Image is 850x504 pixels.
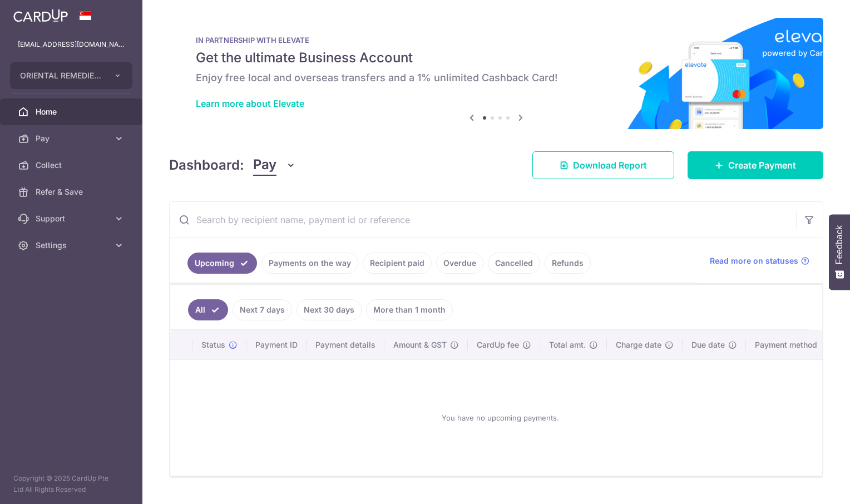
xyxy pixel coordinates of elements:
[13,9,68,22] img: CardUp
[18,39,125,50] p: [EMAIL_ADDRESS][DOMAIN_NAME]
[691,339,725,350] span: Due date
[573,159,647,172] span: Download Report
[477,339,519,350] span: CardUp fee
[616,339,661,350] span: Charge date
[196,98,304,109] a: Learn more about Elevate
[36,186,109,197] span: Refer & Save
[36,106,109,117] span: Home
[169,18,823,129] img: Renovation banner
[834,225,844,264] span: Feedback
[196,71,797,85] h6: Enjoy free local and overseas transfers and a 1% unlimited Cashback Card!
[10,62,132,89] button: ORIENTAL REMEDIES EAST COAST PRIVATE LIMITED
[170,202,796,238] input: Search by recipient name, payment id or reference
[296,299,362,320] a: Next 30 days
[20,70,102,81] span: ORIENTAL REMEDIES EAST COAST PRIVATE LIMITED
[728,159,796,172] span: Create Payment
[169,155,244,175] h4: Dashboard:
[545,253,591,274] a: Refunds
[253,155,276,176] span: Pay
[710,255,798,266] span: Read more on statuses
[188,299,228,320] a: All
[36,240,109,251] span: Settings
[196,49,797,67] h5: Get the ultimate Business Account
[307,330,384,359] th: Payment details
[36,160,109,171] span: Collect
[253,155,296,176] button: Pay
[532,151,674,179] a: Download Report
[436,253,483,274] a: Overdue
[36,213,109,224] span: Support
[233,299,292,320] a: Next 7 days
[196,36,797,45] p: IN PARTNERSHIP WITH ELEVATE
[246,330,307,359] th: Payment ID
[488,253,540,274] a: Cancelled
[201,339,225,350] span: Status
[829,214,850,290] button: Feedback - Show survey
[688,151,823,179] a: Create Payment
[187,253,257,274] a: Upcoming
[710,255,809,266] a: Read more on statuses
[261,253,358,274] a: Payments on the way
[36,133,109,144] span: Pay
[549,339,586,350] span: Total amt.
[363,253,432,274] a: Recipient paid
[393,339,447,350] span: Amount & GST
[366,299,453,320] a: More than 1 month
[746,330,831,359] th: Payment method
[184,369,817,467] div: You have no upcoming payments.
